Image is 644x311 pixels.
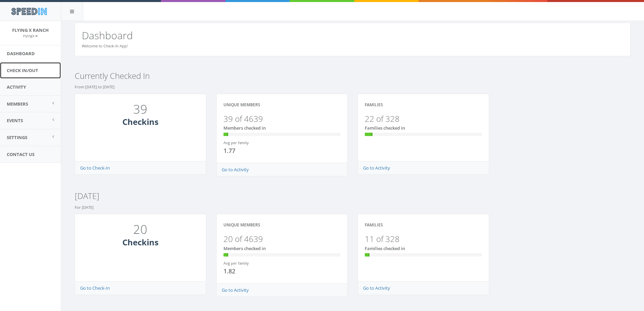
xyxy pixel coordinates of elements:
span: Flying X Ranch [12,27,49,33]
a: Go to Activity [222,166,249,173]
h1: 20 [84,223,197,236]
h3: Checkins [82,117,199,126]
img: speedin_logo.png [8,5,50,18]
span: Members checked in [223,245,266,251]
span: Settings [7,134,27,140]
h4: 1.77 [223,148,277,154]
a: FlyingX [23,32,38,39]
span: Families checked in [365,245,405,251]
small: Avg per family [223,140,249,145]
h3: Currently Checked In [75,71,630,80]
h4: Unique Members [223,223,260,227]
a: Go to Check-In [80,165,110,171]
h2: Dashboard [82,30,623,41]
h3: 20 of 4639 [223,235,341,243]
span: Families checked in [365,125,405,131]
h4: Families [365,103,383,107]
a: Go to Check-In [80,285,110,291]
span: Contact Us [7,151,34,157]
small: FlyingX [23,34,38,38]
h4: Families [365,223,383,227]
a: Go to Activity [363,285,390,291]
h3: 11 of 328 [365,235,482,243]
h3: Checkins [82,238,199,247]
span: Events [7,117,23,124]
a: Go to Activity [363,165,390,171]
small: Welcome to Check-In App! [82,43,128,48]
h3: 39 of 4639 [223,114,341,123]
h3: [DATE] [75,192,630,200]
small: For [DATE] [75,205,94,210]
h3: 22 of 328 [365,114,482,123]
small: Avg per family [223,261,249,266]
span: Members checked in [223,125,266,131]
h4: 1.82 [223,268,277,275]
small: From [DATE] to [DATE] [75,84,115,89]
h1: 39 [84,103,197,116]
h4: Unique Members [223,103,260,107]
span: Members [7,101,28,107]
a: Go to Activity [222,287,249,293]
